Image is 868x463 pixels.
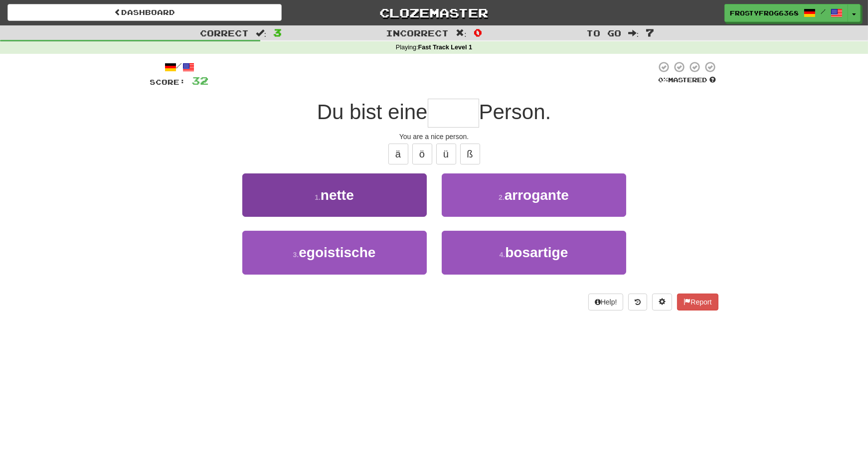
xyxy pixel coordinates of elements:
span: To go [586,28,621,38]
span: / [821,8,826,15]
span: Person. [479,100,551,124]
button: Help! [588,294,624,310]
div: You are a nice person. [150,132,718,142]
span: arrogante [505,187,569,203]
button: 2.arrogante [442,173,626,217]
small: 4 . [500,251,506,259]
button: ß [460,144,480,164]
span: 3 [273,26,282,38]
small: 1 . [315,193,321,201]
a: Dashboard [7,4,282,21]
span: Correct [200,28,249,38]
span: : [628,29,639,37]
a: FrostyFrog6368 / [724,4,848,22]
button: ö [412,144,432,164]
button: 1.nette [242,173,427,217]
span: 0 % [659,76,669,84]
span: Score: [150,78,186,86]
div: / [150,61,209,73]
button: ü [436,144,456,164]
span: 0 [474,26,482,38]
button: Round history (alt+y) [628,294,647,310]
strong: Fast Track Level 1 [418,44,473,51]
span: nette [321,187,354,203]
span: 7 [646,26,654,38]
span: : [256,29,267,37]
a: Clozemaster [297,4,571,21]
small: 2 . [499,193,505,201]
span: egoistische [299,245,375,260]
span: 32 [192,74,209,87]
span: bosartige [505,245,568,260]
button: 3.egoistische [242,231,427,274]
button: Report [677,294,718,310]
div: Mastered [657,76,718,85]
span: Incorrect [386,28,449,38]
span: FrostyFrog6368 [730,8,799,17]
small: 3 . [293,251,299,259]
button: ä [388,144,408,164]
span: Du bist eine [317,100,428,124]
span: : [456,29,467,37]
button: 4.bosartige [442,231,626,274]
